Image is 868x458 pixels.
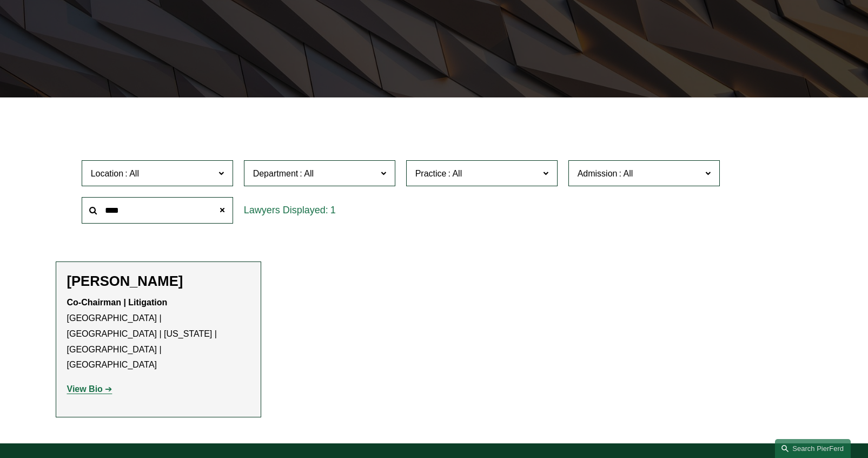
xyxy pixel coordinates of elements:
span: Practice [415,169,447,178]
h2: [PERSON_NAME] [67,273,250,290]
p: [GEOGRAPHIC_DATA] | [GEOGRAPHIC_DATA] | [US_STATE] | [GEOGRAPHIC_DATA] | [GEOGRAPHIC_DATA] [67,295,250,373]
a: Search this site [775,439,851,458]
strong: Co-Chairman | Litigation [67,298,168,307]
span: Department [253,169,299,178]
a: View Bio [67,384,112,394]
span: 1 [330,205,336,215]
span: Location [91,169,124,178]
strong: View Bio [67,384,103,394]
span: Admission [578,169,618,178]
